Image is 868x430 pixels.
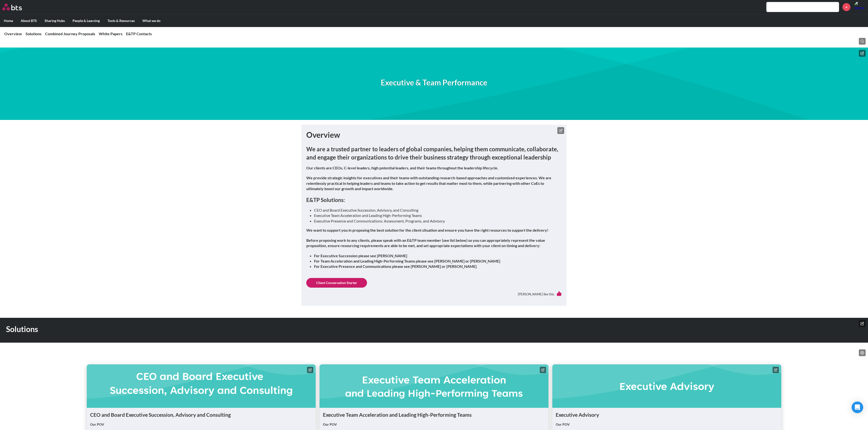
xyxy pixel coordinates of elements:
label: About BTS [17,14,41,27]
a: Solutions [26,31,41,36]
strong: For Executive Succession please see [PERSON_NAME] [314,253,407,258]
h1: Solutions [6,324,605,335]
button: Edit content box [307,367,313,373]
li: Executive Presence and Communications: Assessment, Programs, and Advisory [314,218,558,224]
a: White Papers [99,31,122,36]
h3: E&TP Solutions: [306,196,562,204]
a: Profile [854,1,866,13]
li: CEO and Board Executive Succession, Advisory, and Consulting [314,208,558,213]
strong: Our clients are CEOs, C-level leaders, high potential leaders, and their teams throughout the lea... [306,166,498,170]
label: What we do [139,14,164,27]
strong: For Executive Presence and Communications please see [PERSON_NAME] or [PERSON_NAME] [314,264,477,269]
h1: CEO and Board Executive Succession, Advisory and Consulting [90,411,312,418]
a: + [842,3,850,11]
button: Edit text box [557,127,564,134]
a: Overview [4,31,22,36]
button: Edit content list: null [859,349,866,356]
img: BTS Logo [2,4,22,10]
h1: Executive & Team Performance [381,77,487,88]
a: Combined Journey Proposals [45,31,95,36]
strong: Our POV [323,422,337,426]
button: Edit hero [859,320,866,327]
a: Go home [2,4,31,10]
label: People & Learning [69,14,104,27]
label: Sharing Hubs [41,14,69,27]
strong: We provide strategic insights for executives and their teams with outstanding research-based appr... [306,175,551,191]
strong: We want to support you in proposing the best solution for the client situation and ensure you hav... [306,228,548,232]
a: Client Conversation Starter [306,278,367,288]
div: [PERSON_NAME] like this. [306,288,562,301]
h2: We are a trusted partner to leaders of global companies, helping them communicate, collaborate, a... [306,145,562,161]
h1: Executive Advisory [556,411,778,418]
strong: Before proposing work to any clients, please speak with an E&TP team member (see list below) so y... [306,238,545,248]
h1: Overview [306,130,562,140]
img: Jenna Cuevas [854,1,866,13]
div: Open Intercom Messenger [852,402,863,413]
strong: Our POV [90,422,104,426]
strong: For Team Acceleration and Leading High-Performing Teams please see [PERSON_NAME] or [PERSON_NAME] [314,259,500,263]
button: Edit hero [859,50,866,57]
a: E&TP Contacts [126,31,152,36]
li: Executive Team Acceleration and Leading High-Performing Teams [314,213,558,218]
label: Tools & Resources [104,14,139,27]
strong: Our POV [556,422,570,426]
h1: Executive Team Acceleration and Leading High-Performing Teams [323,411,545,418]
button: Edit content box [540,367,546,373]
button: Edit content box [773,367,779,373]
